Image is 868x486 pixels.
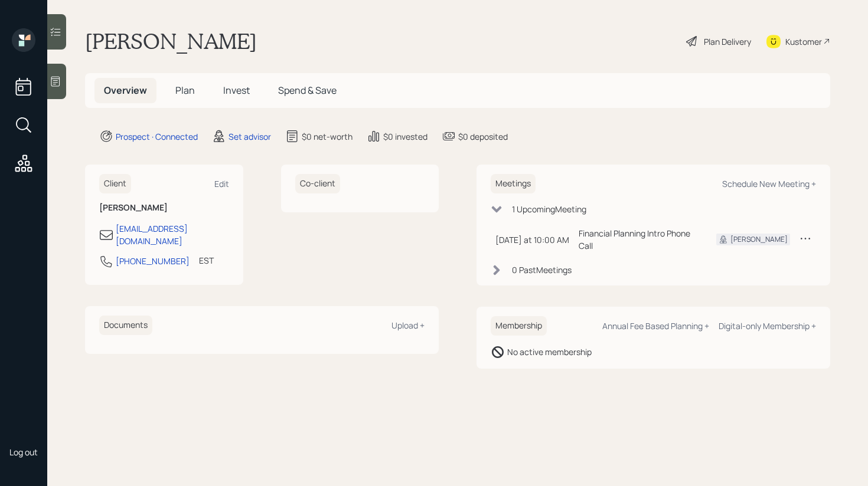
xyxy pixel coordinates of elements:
div: Schedule New Meeting + [722,178,816,189]
h6: Documents [99,316,152,335]
h6: Meetings [491,174,536,193]
div: Log out [9,446,38,458]
div: $0 invested [383,130,428,143]
div: Upload + [391,320,425,331]
div: Digital-only Membership + [719,320,816,331]
div: 1 Upcoming Meeting [512,203,586,215]
span: Invest [223,84,250,97]
div: Edit [214,178,229,189]
div: EST [199,254,214,267]
div: [PERSON_NAME] [730,234,788,245]
div: $0 deposited [458,130,508,143]
div: Plan Delivery [704,35,751,48]
h6: Co-client [295,174,340,193]
span: Spend & Save [278,84,337,97]
img: retirable_logo.png [12,409,35,432]
div: $0 net-worth [302,130,353,143]
h1: [PERSON_NAME] [85,28,257,54]
h6: Client [99,174,131,193]
div: Kustomer [785,35,822,48]
div: Set advisor [229,130,271,143]
div: Prospect · Connected [116,130,198,143]
h6: Membership [491,316,547,336]
div: 0 Past Meeting s [512,264,572,276]
h6: [PERSON_NAME] [99,203,229,213]
div: [PHONE_NUMBER] [116,255,190,267]
div: Financial Planning Intro Phone Call [579,227,697,252]
div: [DATE] at 10:00 AM [495,234,569,246]
div: [EMAIL_ADDRESS][DOMAIN_NAME] [116,222,229,247]
div: No active membership [507,346,592,358]
span: Plan [175,84,195,97]
div: Annual Fee Based Planning + [602,320,709,331]
span: Overview [104,84,147,97]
